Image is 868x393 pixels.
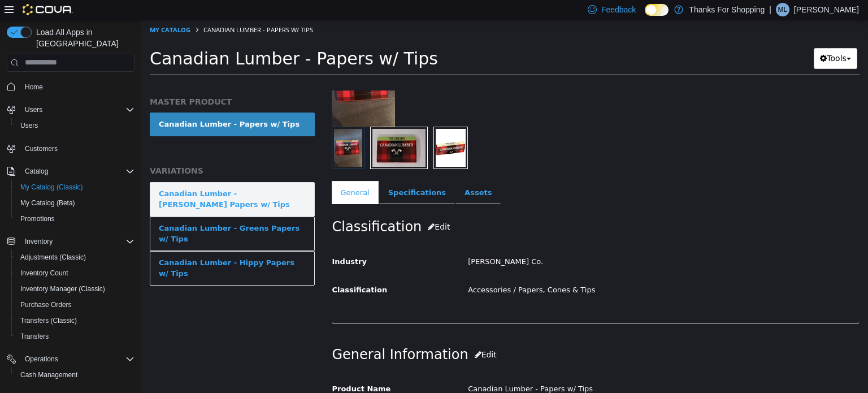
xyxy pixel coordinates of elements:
[25,83,43,92] span: Home
[2,163,139,179] button: Catalog
[20,214,55,223] span: Promotions
[672,28,716,49] button: Tools
[20,80,134,94] span: Home
[11,179,139,195] button: My Catalog (Classic)
[318,360,726,379] div: Canadian Lumber - Papers w/ Tips
[191,237,226,246] span: Industry
[8,29,297,49] span: Canadian Lumber - Papers w/ Tips
[18,169,164,191] div: Canadian Lumber - [PERSON_NAME] Papers w/ Tips
[20,103,134,116] span: Users
[20,141,134,156] span: Customers
[11,313,139,329] button: Transfers (Classic)
[25,237,53,246] span: Inventory
[8,6,49,14] a: My Catalog
[11,367,139,383] button: Cash Management
[2,79,139,95] button: Home
[20,269,68,278] span: Inventory Count
[16,368,82,382] a: Cash Management
[16,282,134,296] span: Inventory Manager (Classic)
[314,161,359,185] a: Assets
[601,4,636,15] span: Feedback
[16,212,59,226] a: Promotions
[769,3,771,16] p: |
[16,330,53,343] a: Transfers
[8,93,173,116] a: Canadian Lumber - Papers w/ Tips
[16,119,134,132] span: Users
[318,261,726,280] div: Accessories / Papers, Cones & Tips
[776,3,789,16] div: Mike Lysack
[20,300,72,309] span: Purchase Orders
[20,370,77,379] span: Cash Management
[11,265,139,281] button: Inventory Count
[16,298,76,312] a: Purchase Orders
[238,161,314,185] a: Specifications
[20,235,57,248] button: Inventory
[190,161,237,185] a: General
[16,314,81,327] a: Transfers (Classic)
[25,105,42,114] span: Users
[16,212,134,226] span: Promotions
[794,3,859,16] p: [PERSON_NAME]
[20,352,63,366] button: Operations
[327,325,362,346] button: Edit
[20,235,134,248] span: Inventory
[25,167,48,176] span: Catalog
[191,365,250,373] span: Product Name
[11,118,139,133] button: Users
[20,165,53,178] button: Catalog
[16,196,80,210] a: My Catalog (Beta)
[16,298,134,312] span: Purchase Orders
[20,121,38,130] span: Users
[645,4,669,16] input: Dark Mode
[20,142,62,156] a: Customers
[23,4,73,15] img: Cova
[11,195,139,211] button: My Catalog (Beta)
[20,183,83,192] span: My Catalog (Classic)
[11,297,139,313] button: Purchase Orders
[20,316,77,325] span: Transfers (Classic)
[11,211,139,227] button: Promotions
[20,332,49,341] span: Transfers
[25,355,58,364] span: Operations
[191,266,246,274] span: Classification
[16,330,134,343] span: Transfers
[20,103,47,116] button: Users
[16,251,134,264] span: Adjustments (Classic)
[16,266,134,280] span: Inventory Count
[20,165,134,178] span: Catalog
[20,198,75,208] span: My Catalog (Beta)
[20,80,47,94] a: Home
[16,196,134,210] span: My Catalog (Beta)
[16,180,88,194] a: My Catalog (Classic)
[689,3,765,16] p: Thanks For Shopping
[280,197,315,218] button: Edit
[32,27,134,49] span: Load All Apps in [GEOGRAPHIC_DATA]
[2,102,139,118] button: Users
[16,180,134,194] span: My Catalog (Classic)
[8,77,173,87] h5: MASTER PRODUCT
[16,368,134,382] span: Cash Management
[2,140,139,157] button: Customers
[191,325,718,346] h2: General Information
[18,237,164,260] div: Canadian Lumber - Hippy Papers w/ Tips
[16,314,134,327] span: Transfers (Classic)
[16,119,42,132] a: Users
[11,281,139,297] button: Inventory Manager (Classic)
[2,234,139,249] button: Inventory
[20,284,105,293] span: Inventory Manager (Classic)
[2,351,139,367] button: Operations
[8,146,173,156] h5: VARIATIONS
[11,249,139,265] button: Adjustments (Classic)
[16,266,73,280] a: Inventory Count
[62,6,172,14] span: Canadian Lumber - Papers w/ Tips
[20,253,86,262] span: Adjustments (Classic)
[18,203,164,225] div: Canadian Lumber - Greens Papers w/ Tips
[20,352,134,366] span: Operations
[778,3,788,16] span: ML
[318,232,726,252] div: [PERSON_NAME] Co.
[11,329,139,344] button: Transfers
[191,197,718,218] h2: Classification
[16,251,90,264] a: Adjustments (Classic)
[25,144,58,153] span: Customers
